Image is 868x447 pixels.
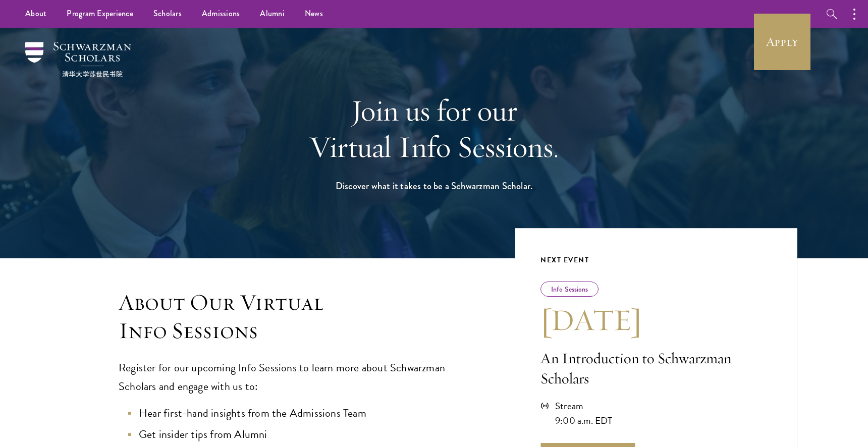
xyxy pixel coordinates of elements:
p: An Introduction to Schwarzman Scholars [540,348,772,388]
div: Info Sessions [540,282,599,297]
h3: [DATE] [540,302,772,338]
div: 9:00 a.m. EDT [555,413,613,428]
p: Register for our upcoming Info Sessions to learn more about Schwarzman Scholars and engage with u... [119,359,474,396]
div: Stream [555,399,613,413]
div: Next Event [540,254,772,266]
h3: About Our Virtual Info Sessions [119,289,474,345]
li: Hear first-hand insights from the Admissions Team [129,404,474,423]
a: Apply [754,14,810,70]
li: Get insider tips from Alumni [129,425,474,444]
h1: Discover what it takes to be a Schwarzman Scholar. [260,178,608,194]
img: Schwarzman Scholars [25,42,131,77]
h1: Join us for our Virtual Info Sessions. [260,92,608,165]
